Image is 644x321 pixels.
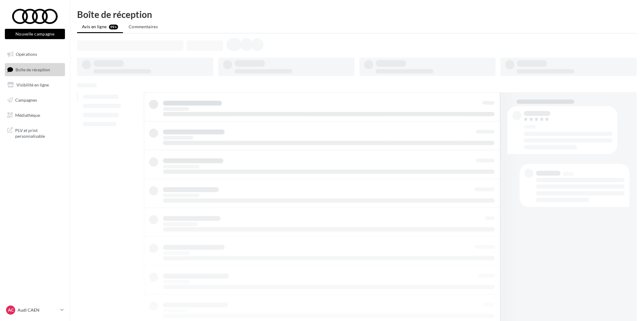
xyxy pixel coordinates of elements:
[129,24,158,29] span: Commentaires
[4,63,66,76] a: Boîte de réception
[4,79,66,91] a: Visibilité en ligne
[4,124,66,142] a: PLV et print personnalisable
[77,10,637,19] div: Boîte de réception
[15,112,40,117] span: Médiathèque
[5,29,65,39] button: Nouvelle campagne
[4,48,66,61] a: Opérations
[15,67,50,72] span: Boîte de réception
[15,126,63,139] span: PLV et print personnalisable
[4,94,66,106] a: Campagnes
[18,307,58,313] p: Audi CAEN
[16,82,49,87] span: Visibilité en ligne
[15,97,37,103] span: Campagnes
[4,109,66,122] a: Médiathèque
[5,304,65,316] a: AC Audi CAEN
[8,307,14,313] span: AC
[16,52,37,57] span: Opérations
